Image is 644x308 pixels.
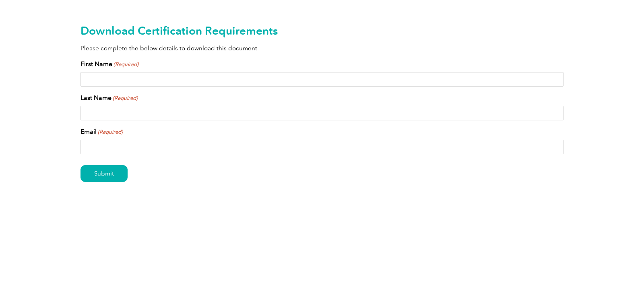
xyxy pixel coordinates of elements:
p: Please complete the below details to download this document [80,44,563,53]
label: First Name [80,59,138,69]
span: (Required) [112,94,138,102]
h2: Download Certification Requirements [80,24,563,37]
label: Email [80,127,123,136]
input: Submit [80,165,128,182]
span: (Required) [113,60,139,68]
label: Last Name [80,93,138,103]
span: (Required) [97,128,123,136]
